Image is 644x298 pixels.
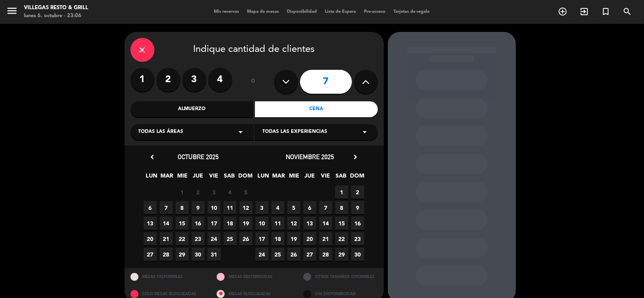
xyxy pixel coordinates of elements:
[138,45,147,55] i: close
[160,171,174,184] span: MAR
[286,153,334,161] span: noviembre 2025
[178,153,219,161] span: octubre 2025
[335,248,348,261] span: 29
[351,186,364,199] span: 2
[319,201,332,214] span: 7
[271,248,284,261] span: 25
[223,201,237,214] span: 11
[223,186,237,199] span: 4
[334,171,348,184] span: SAB
[239,217,253,230] span: 19
[223,171,236,184] span: SAB
[350,171,363,184] span: DOM
[255,101,378,117] div: Cena
[319,248,332,261] span: 28
[192,248,205,261] span: 30
[207,248,221,261] span: 31
[207,186,221,199] span: 3
[138,128,184,136] span: Todas las áreas
[360,127,370,137] i: arrow_drop_down
[390,10,434,14] span: Tarjetas de regalo
[321,10,360,14] span: Lista de Espera
[272,171,285,184] span: MAR
[144,232,157,245] span: 20
[176,201,189,214] span: 8
[319,171,332,184] span: VIE
[211,268,297,285] div: MESAS RESTRINGIDAS
[351,232,364,245] span: 23
[176,171,189,184] span: MIE
[303,217,316,230] span: 13
[182,68,206,92] label: 3
[210,10,243,14] span: Mis reservas
[223,217,237,230] span: 18
[124,268,211,285] div: MESAS DISPONIBLES
[303,232,316,245] span: 20
[271,201,284,214] span: 4
[207,217,221,230] span: 17
[257,171,270,184] span: LUN
[351,248,364,261] span: 30
[255,217,269,230] span: 10
[239,186,253,199] span: 5
[335,186,348,199] span: 1
[144,217,157,230] span: 13
[192,171,205,184] span: JUE
[145,171,158,184] span: LUN
[239,232,253,245] span: 26
[176,248,189,261] span: 29
[335,217,348,230] span: 15
[192,217,205,230] span: 16
[238,171,251,184] span: DOM
[160,248,173,261] span: 28
[156,68,180,92] label: 2
[176,186,189,199] span: 1
[351,217,364,230] span: 16
[176,232,189,245] span: 22
[319,232,332,245] span: 21
[303,171,316,184] span: JUE
[288,171,301,184] span: MIE
[283,10,321,14] span: Disponibilidad
[360,10,390,14] span: Pre-acceso
[192,201,205,214] span: 9
[601,7,610,16] i: turned_in_not
[255,201,269,214] span: 3
[351,201,364,214] span: 9
[319,217,332,230] span: 14
[130,38,378,62] div: Indique cantidad de clientes
[255,232,269,245] span: 17
[352,153,360,161] i: chevron_right
[297,268,384,285] div: OTROS TAMAÑOS DIPONIBLES
[130,68,154,92] label: 1
[160,232,173,245] span: 21
[271,217,284,230] span: 11
[263,128,328,136] span: Todas las experiencias
[287,232,300,245] span: 19
[160,201,173,214] span: 7
[144,248,157,261] span: 27
[192,186,205,199] span: 2
[6,5,18,17] i: menu
[335,232,348,245] span: 22
[207,232,221,245] span: 24
[240,68,266,96] div: ó
[335,201,348,214] span: 8
[303,201,316,214] span: 6
[243,10,283,14] span: Mapa de mesas
[144,201,157,214] span: 6
[130,101,253,117] div: Almuerzo
[24,4,88,12] div: Villegas Resto & Grill
[287,217,300,230] span: 12
[192,232,205,245] span: 23
[207,171,220,184] span: VIE
[255,248,269,261] span: 24
[148,153,157,161] i: chevron_left
[622,7,632,16] i: search
[160,217,173,230] span: 14
[303,248,316,261] span: 27
[208,68,232,92] label: 4
[223,232,237,245] span: 25
[558,7,567,16] i: add_circle_outline
[24,12,88,20] div: lunes 6. octubre - 23:06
